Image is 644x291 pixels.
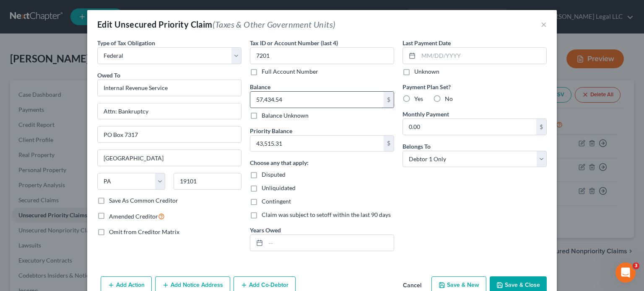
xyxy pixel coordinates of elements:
iframe: Intercom live chat [615,263,636,283]
div: $ [536,119,546,135]
span: Contingent [262,198,291,205]
div: $ [384,92,394,108]
input: -- [266,235,394,251]
input: Search creditor by name... [97,80,241,96]
input: Enter address... [98,103,241,119]
span: (Taxes & Other Government Units) [213,19,336,29]
input: Enter zip... [174,173,241,190]
input: 0.00 [403,119,536,135]
label: Priority Balance [250,126,292,135]
label: Full Account Number [262,67,318,76]
label: Choose any that apply: [250,158,309,167]
input: Enter city... [98,150,241,166]
span: 3 [633,263,639,269]
span: Unliquidated [262,184,296,191]
label: Balance [250,82,270,91]
span: Belongs To [402,143,431,150]
button: × [541,19,547,29]
label: Tax ID or Account Number (last 4) [250,39,338,47]
span: Amended Creditor [109,213,158,220]
span: Omit from Creditor Matrix [109,228,179,235]
span: Type of Tax Obligation [97,39,155,46]
span: Yes [414,95,423,102]
input: 0.00 [250,136,384,152]
input: 0.00 [250,92,384,108]
input: XXXX [250,47,394,64]
span: Disputed [262,171,286,178]
input: MM/DD/YYYY [418,48,546,64]
label: Balance Unknown [262,111,309,120]
input: Apt, Suite, etc... [98,126,241,142]
label: Monthly Payment [402,110,449,118]
label: Payment Plan Set? [402,82,547,91]
span: No [445,95,453,102]
span: Owed To [97,72,120,79]
label: Unknown [414,67,439,76]
span: Claim was subject to setoff within the last 90 days [262,211,391,218]
div: Edit Unsecured Priority Claim [97,18,335,30]
label: Save As Common Creditor [109,196,178,205]
div: $ [384,136,394,152]
label: Years Owed [250,226,281,234]
label: Last Payment Date [402,39,451,47]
